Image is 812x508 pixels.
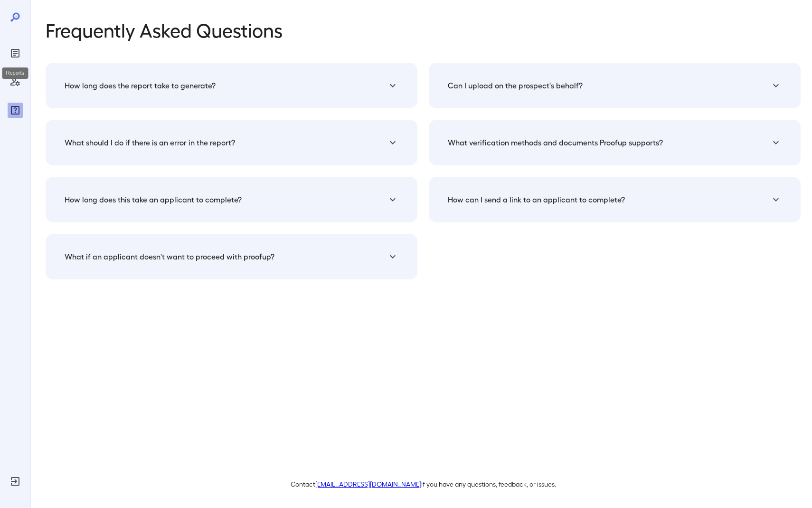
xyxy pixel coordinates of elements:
div: Reports [2,67,28,79]
div: What if an applicant doesn't want to proceed with proofup? [57,245,406,268]
div: What should I do if there is an error in the report? [57,131,406,154]
p: Contact if you have any questions, feedback, or issues. [46,479,801,489]
h5: What if an applicant doesn't want to proceed with proofup? [65,251,274,262]
h5: What verification methods and documents Proofup supports? [448,137,663,148]
div: How long does the report take to generate? [57,74,406,97]
h5: How long does this take an applicant to complete? [65,194,242,205]
h5: How long does the report take to generate? [65,80,216,91]
div: Reports [8,46,23,61]
a: [EMAIL_ADDRESS][DOMAIN_NAME] [315,480,421,488]
div: Can I upload on the prospect's behalf? [440,74,789,97]
h5: Can I upload on the prospect's behalf? [448,80,583,91]
div: Log Out [8,474,23,489]
h5: What should I do if there is an error in the report? [65,137,235,148]
div: How long does this take an applicant to complete? [57,188,406,211]
h5: How can I send a link to an applicant to complete? [448,194,625,205]
div: How can I send a link to an applicant to complete? [440,188,789,211]
div: What verification methods and documents Proofup supports? [440,131,789,154]
div: Manage Users [8,74,23,89]
p: Frequently Asked Questions [46,19,801,40]
div: FAQ [8,103,23,118]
